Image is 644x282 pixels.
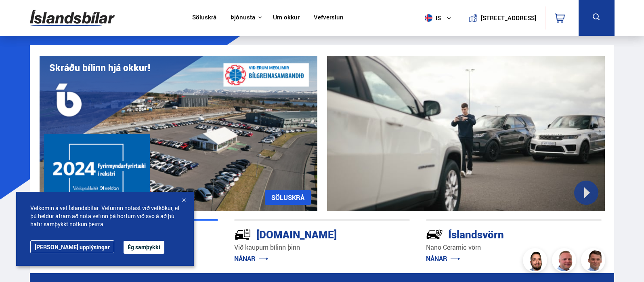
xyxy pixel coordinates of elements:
[422,6,458,30] button: is
[234,226,251,243] img: tr5P-W3DuiFaO7aO.svg
[192,14,216,22] a: Söluskrá
[30,204,180,228] span: Velkomin á vef Íslandsbílar. Vefurinn notast við vefkökur, ef þú heldur áfram að nota vefinn þá h...
[484,15,533,21] button: [STREET_ADDRESS]
[553,249,577,274] img: siFngHWaQ9KaOqBr.png
[49,62,150,73] h1: Skráðu bílinn hjá okkur!
[265,190,311,205] a: SÖLUSKRÁ
[426,226,443,243] img: -Svtn6bYgwAsiwNX.svg
[426,254,460,263] a: NÁNAR
[40,56,317,211] img: eKx6w-_Home_640_.png
[422,14,442,22] span: is
[426,243,602,252] p: Nano Ceramic vörn
[234,243,410,252] p: Við kaupum bílinn þinn
[462,6,541,29] a: [STREET_ADDRESS]
[234,227,381,241] div: [DOMAIN_NAME]
[426,227,573,241] div: Íslandsvörn
[30,240,114,253] a: [PERSON_NAME] upplýsingar
[582,249,606,274] img: FbJEzSuNWCJXmdc-.webp
[231,14,255,21] button: Þjónusta
[314,14,344,22] a: Vefverslun
[234,254,269,263] a: NÁNAR
[273,14,300,22] a: Um okkur
[30,5,115,31] img: G0Ugv5HjCgRt.svg
[524,249,548,274] img: nhp88E3Fdnt1Opn2.png
[425,14,432,22] img: svg+xml;base64,PHN2ZyB4bWxucz0iaHR0cDovL3d3dy53My5vcmcvMjAwMC9zdmciIHdpZHRoPSI1MTIiIGhlaWdodD0iNT...
[124,241,164,254] button: Ég samþykki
